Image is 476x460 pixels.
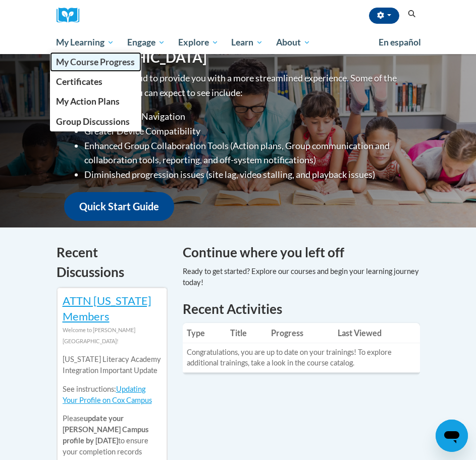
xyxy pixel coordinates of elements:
a: My Action Plans [50,91,142,111]
p: [US_STATE] Literacy Academy Integration Important Update [63,354,162,376]
li: Diminished progression issues (site lag, video stalling, and playback issues) [84,167,412,182]
a: Group Discussions [50,112,142,131]
a: My Learning [50,31,121,54]
p: See instructions: [63,384,162,406]
span: Certificates [56,76,102,87]
a: My Course Progress [50,52,142,72]
iframe: Button to launch messaging window [436,420,468,452]
button: Account Settings [369,8,399,24]
th: Title [226,323,267,343]
a: Quick Start Guide [64,192,174,221]
div: Main menu [49,31,428,54]
th: Type [183,323,226,343]
a: ATTN [US_STATE] Members [63,294,151,323]
td: Congratulations, you are up to date on your trainings! To explore additional trainings, take a lo... [183,343,420,373]
a: Engage [121,31,172,54]
th: Progress [267,323,334,343]
h1: Recent Activities [183,300,420,318]
span: En español [379,37,421,48]
a: Explore [172,31,225,54]
h4: Continue where you left off [183,243,420,262]
span: Group Discussions [56,116,130,127]
span: My Action Plans [56,96,120,107]
p: Overall, we are proud to provide you with a more streamlined experience. Some of the specific cha... [64,71,412,100]
div: Welcome to [PERSON_NAME][GEOGRAPHIC_DATA]! [63,325,162,347]
img: Logo brand [57,8,87,23]
h4: Recent Discussions [57,243,168,282]
span: My Learning [56,36,114,49]
span: About [276,36,310,49]
a: Learn [225,31,270,54]
a: About [270,31,317,54]
li: Enhanced Group Collaboration Tools (Action plans, Group communication and collaboration tools, re... [84,139,412,168]
b: update your [PERSON_NAME] Campus profile by [DATE] [63,414,148,445]
a: Updating Your Profile on Cox Campus [63,385,152,404]
button: Search [404,8,419,20]
span: Learn [231,36,263,49]
th: Last Viewed [334,323,419,343]
li: Greater Device Compatibility [84,124,412,139]
a: Certificates [50,72,142,91]
span: Engage [127,36,165,49]
a: Cox Campus [57,8,87,23]
a: En español [372,32,428,53]
span: My Course Progress [56,57,135,67]
li: Improved Site Navigation [84,109,412,124]
span: Explore [178,36,219,49]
